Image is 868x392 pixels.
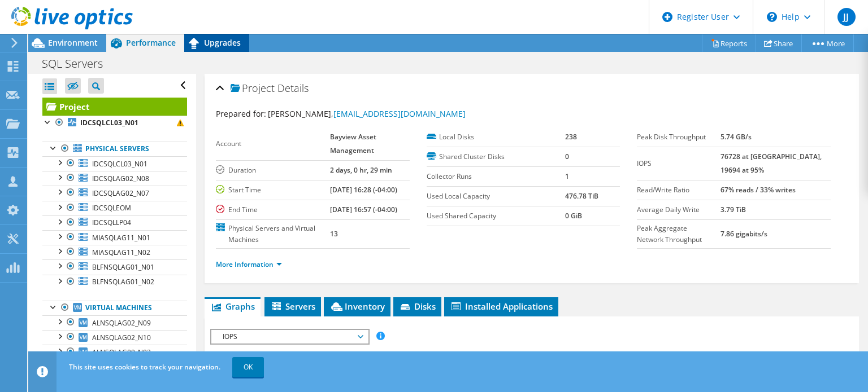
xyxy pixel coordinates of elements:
[42,315,187,330] a: ALNSQLAG02_N09
[92,333,151,342] span: ALNSQLAG02_N10
[42,156,187,171] a: IDCSQLCL03_N01
[42,98,187,116] a: Project
[37,58,120,70] h1: SQL Servers
[42,201,187,215] a: IDCSQLEOM
[231,83,275,94] span: Project
[427,171,565,182] label: Collector Runs
[80,118,138,127] b: IDCSQLCL03_N01
[427,131,565,143] label: Local Disks
[92,159,147,169] span: IDCSQLCL03_N01
[42,245,187,259] a: MIASQLAG11_N02
[427,210,565,222] label: Used Shared Capacity
[450,301,553,312] span: Installed Applications
[721,205,746,214] b: 3.79 TiB
[216,204,330,215] label: End Time
[216,184,330,196] label: Start Time
[42,330,187,345] a: ALNSQLAG02_N10
[330,165,392,175] b: 2 days, 0 hr, 29 min
[92,318,151,328] span: ALNSQLAG02_N09
[333,108,466,119] a: [EMAIL_ADDRESS][DOMAIN_NAME]
[216,165,330,176] label: Duration
[637,131,721,143] label: Peak Disk Throughput
[330,205,397,214] b: [DATE] 16:57 (-04:00)
[268,108,466,119] span: [PERSON_NAME],
[42,186,187,200] a: IDCSQLAG02_N07
[92,174,149,183] span: IDCSQLAG02_N08
[92,203,131,213] span: IDCSQLEOM
[42,142,187,156] a: Physical Servers
[427,151,565,162] label: Shared Cluster Disks
[427,191,565,202] label: Used Local Capacity
[637,184,721,196] label: Read/Write Ratio
[702,34,756,52] a: Reports
[330,185,397,195] b: [DATE] 16:28 (-04:00)
[210,301,255,312] span: Graphs
[637,223,721,245] label: Peak Aggregate Network Throughput
[565,152,569,161] b: 0
[126,37,176,48] span: Performance
[565,211,582,221] b: 0 GiB
[204,37,241,48] span: Upgrades
[92,233,150,243] span: MIASQLAG11_N01
[217,330,362,343] span: IOPS
[216,223,330,245] label: Physical Servers and Virtual Machines
[42,275,187,289] a: BLFNSQLAG01_N02
[637,204,721,215] label: Average Daily Write
[565,191,598,201] b: 476.78 TiB
[837,8,856,26] span: JJ
[42,215,187,230] a: IDCSQLLP04
[329,301,385,312] span: Inventory
[721,185,796,195] b: 67% reads / 33% writes
[756,34,802,52] a: Share
[721,152,822,175] b: 76728 at [GEOGRAPHIC_DATA], 19694 at 95%
[330,229,338,239] b: 13
[42,301,187,315] a: Virtual Machines
[92,347,151,357] span: ALNSQLAG09_N02
[92,277,154,287] span: BLFNSQLAG01_N02
[270,301,315,312] span: Servers
[48,37,98,48] span: Environment
[92,248,150,257] span: MIASQLAG11_N02
[42,259,187,274] a: BLFNSQLAG01_N01
[767,12,777,22] svg: \n
[42,116,187,130] a: IDCSQLCL03_N01
[69,362,220,372] span: This site uses cookies to track your navigation.
[277,81,309,95] span: Details
[637,158,721,169] label: IOPS
[42,171,187,186] a: IDCSQLAG02_N08
[92,218,131,227] span: IDCSQLLP04
[565,171,569,181] b: 1
[42,345,187,359] a: ALNSQLAG09_N02
[92,188,149,198] span: IDCSQLAG02_N07
[721,132,752,142] b: 5.74 GB/s
[92,262,154,272] span: BLFNSQLAG01_N01
[216,259,282,269] a: More Information
[216,108,266,119] label: Prepared for:
[721,229,767,239] b: 7.86 gigabits/s
[42,230,187,245] a: MIASQLAG11_N01
[801,34,854,52] a: More
[232,357,264,377] a: OK
[216,138,330,149] label: Account
[565,132,577,142] b: 238
[330,132,376,155] b: Bayview Asset Management
[399,301,436,312] span: Disks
